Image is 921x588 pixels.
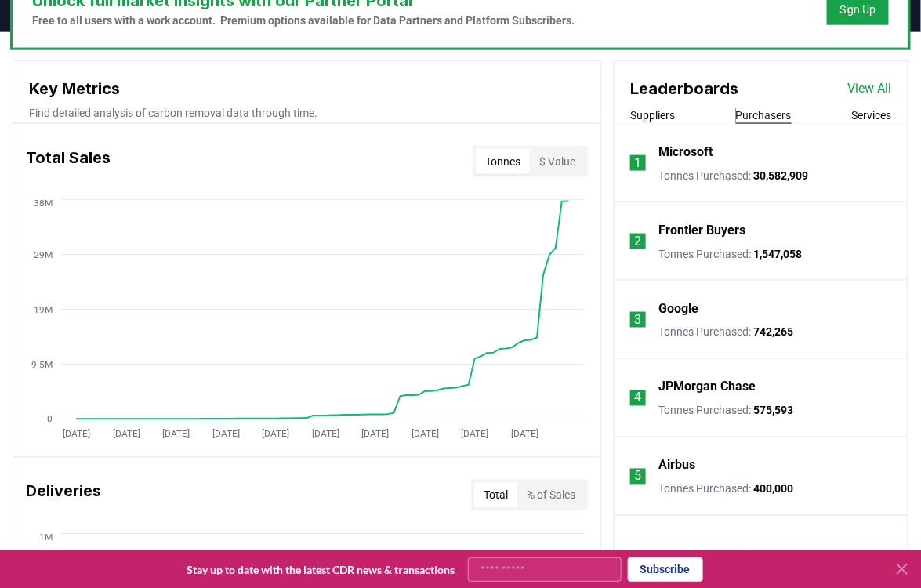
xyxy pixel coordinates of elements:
p: 1 [635,154,642,172]
p: Free to all users with a work account. Premium options available for Data Partners and Platform S... [32,13,575,28]
tspan: [DATE] [163,428,190,439]
a: JPMorgan Chase [658,378,756,397]
a: Airbus [658,456,695,475]
span: 30,582,909 [753,169,808,182]
p: 4 [635,389,642,408]
span: 575,593 [753,405,793,417]
p: Find detailed analysis of carbon removal data through time. [29,105,585,121]
p: Tonnes Purchased : [658,325,793,340]
tspan: [DATE] [263,428,290,439]
p: Load more [728,547,781,563]
a: Microsoft [658,143,713,162]
tspan: 0 [47,414,53,425]
a: Google [658,299,698,318]
tspan: [DATE] [462,428,489,439]
tspan: 1M [39,532,53,543]
p: 2 [635,232,642,251]
h3: Leaderboards [630,77,738,100]
p: Tonnes Purchased : [658,168,808,183]
button: Load more [716,539,807,571]
button: Tonnes [476,149,530,174]
tspan: 29M [34,249,53,260]
a: View All [848,79,892,98]
tspan: [DATE] [412,428,439,439]
span: 742,265 [753,326,793,339]
p: Tonnes Purchased : [658,481,793,497]
tspan: [DATE] [312,428,339,439]
tspan: [DATE] [212,428,240,439]
button: % of Sales [517,483,585,508]
p: Tonnes Purchased : [658,403,793,419]
a: Sign Up [839,2,876,17]
p: 5 [635,467,642,486]
p: 3 [635,310,642,329]
button: $ Value [530,149,585,174]
a: Frontier Buyers [658,221,745,240]
tspan: [DATE] [113,428,140,439]
tspan: [DATE] [511,428,538,439]
button: Suppliers [630,107,675,123]
h3: Deliveries [26,480,101,511]
tspan: 38M [34,198,53,209]
tspan: [DATE] [362,428,390,439]
tspan: 9.5M [31,359,53,370]
span: 400,000 [753,483,793,495]
p: Tonnes Purchased : [658,246,802,262]
tspan: 19M [34,304,53,315]
h3: Total Sales [26,146,111,177]
button: Services [852,107,892,123]
tspan: [DATE] [63,428,90,439]
h3: Key Metrics [29,77,585,100]
button: Total [474,483,517,508]
span: 1,547,058 [753,248,802,260]
button: Purchasers [736,107,792,123]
